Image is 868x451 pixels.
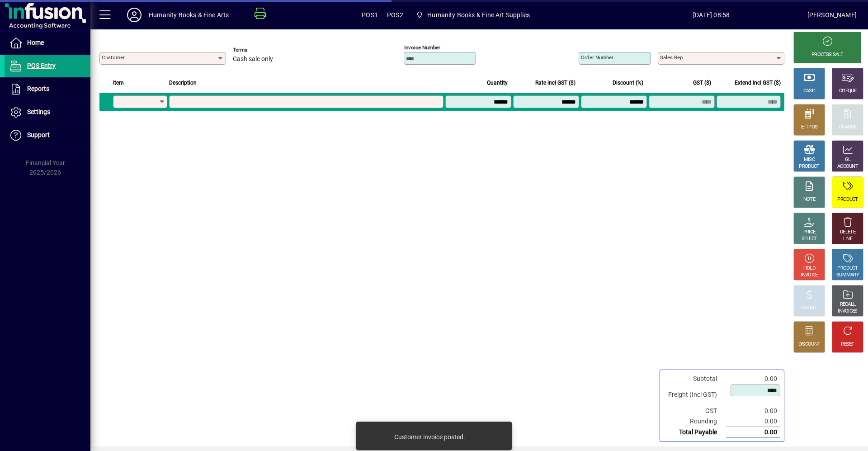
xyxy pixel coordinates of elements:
[841,341,854,348] div: RESET
[27,131,50,138] span: Support
[845,157,851,163] div: GL
[5,78,90,100] a: Reports
[801,272,817,279] div: INVOICE
[839,124,857,131] div: CHARGE
[5,32,90,54] a: Home
[837,196,858,203] div: PRODUCT
[693,78,711,88] span: GST ($)
[804,157,815,163] div: MISC
[726,427,780,438] td: 0.00
[802,236,817,242] div: SELECT
[803,196,815,203] div: NOTE
[233,56,273,63] span: Cash sale only
[149,8,229,22] div: Humanity Books & Fine Arts
[664,416,726,427] td: Rounding
[726,406,780,416] td: 0.00
[726,416,780,427] td: 0.00
[840,229,855,236] div: DELETE
[840,301,856,308] div: RECALL
[535,78,576,88] span: Rate incl GST ($)
[120,7,149,23] button: Profile
[427,8,530,22] span: Humanity Books & Fine Art Supplies
[802,305,817,312] div: PROFIT
[664,374,726,384] td: Subtotal
[735,78,781,88] span: Extend incl GST ($)
[404,44,440,51] mat-label: Invoice number
[169,78,197,88] span: Description
[27,108,50,115] span: Settings
[664,384,726,406] td: Freight (Incl GST)
[836,272,859,279] div: SUMMARY
[664,406,726,416] td: GST
[27,62,56,69] span: POS Entry
[803,229,816,236] div: PRICE
[803,265,815,272] div: HOLD
[811,52,843,58] div: PROCESS SALE
[487,78,508,88] span: Quantity
[362,8,378,22] span: POS1
[113,78,124,88] span: Item
[233,47,287,53] span: Terms
[394,432,465,442] div: Customer invoice posted.
[664,427,726,438] td: Total Payable
[27,39,44,46] span: Home
[5,101,90,123] a: Settings
[387,8,403,22] span: POS2
[837,265,858,272] div: PRODUCT
[616,8,807,22] span: [DATE] 08:58
[660,54,683,61] mat-label: Sales rep
[799,163,819,170] div: PRODUCT
[613,78,643,88] span: Discount (%)
[27,85,49,92] span: Reports
[803,88,815,95] div: CASH
[807,8,857,22] div: [PERSON_NAME]
[102,54,125,61] mat-label: Customer
[412,7,533,23] span: Humanity Books & Fine Art Supplies
[839,88,856,95] div: CHEQUE
[5,124,90,147] a: Support
[798,341,820,348] div: DISCOUNT
[801,124,818,131] div: EFTPOS
[838,308,857,315] div: INVOICES
[726,374,780,384] td: 0.00
[837,163,858,170] div: ACCOUNT
[581,54,613,61] mat-label: Order number
[843,236,852,242] div: LINE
